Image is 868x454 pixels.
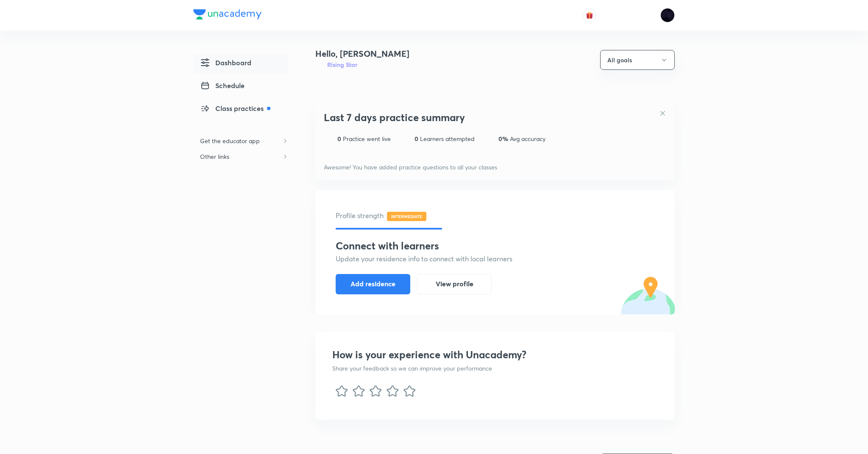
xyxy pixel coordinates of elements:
img: statistics [485,134,495,144]
img: bg [598,104,675,180]
div: Avg accuracy [498,136,545,142]
a: Company Logo [193,9,262,22]
h3: Connect with learners [336,240,654,252]
img: Company Logo [193,9,262,19]
h5: Profile strength [336,210,654,221]
img: Megha Gor [660,8,675,22]
button: Add residence [336,274,410,294]
h5: Update your residence info to connect with local learners [336,254,654,264]
img: Badge [315,60,324,69]
a: Dashboard [193,54,288,74]
span: Class practices [200,103,270,113]
span: INTERMEDIATE [387,212,426,221]
span: 0 [415,135,420,143]
p: Share your feedback so we can improve your performance [332,364,526,373]
img: nps illustration [601,332,675,420]
button: avatar [583,8,596,22]
div: Practice went live [337,136,391,142]
h3: How is your experience with Unacademy? [332,349,526,361]
img: statistics [401,134,411,144]
h3: Last 7 days practice summary [324,111,594,124]
div: Learners attempted [415,136,475,142]
a: Schedule [193,77,288,97]
span: 0% [498,135,510,143]
a: Class practices [193,100,288,119]
span: 0 [337,135,343,143]
button: View profile [417,274,492,294]
span: Schedule [200,80,245,91]
img: avatar [586,11,593,19]
h6: Other links [193,149,236,164]
img: statistics [324,134,334,144]
h4: Hello, [PERSON_NAME] [315,47,409,60]
h6: Rising Star [327,60,357,69]
span: Dashboard [200,58,251,68]
h6: Get the educator app [193,133,267,149]
button: All goals [600,50,675,70]
p: Awesome! You have added practice questions to all your classes [324,163,594,172]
